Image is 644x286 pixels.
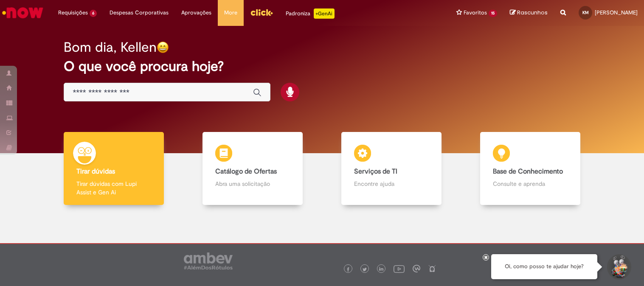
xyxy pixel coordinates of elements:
[286,8,335,19] div: Padroniza
[183,132,322,205] a: Catálogo de Ofertas Abra uma solicitação
[157,41,169,53] img: happy-face.png
[510,9,548,17] a: Rascunhos
[45,132,183,205] a: Tirar dúvidas Tirar dúvidas com Lupi Assist e Gen Ai
[215,167,277,176] b: Catálogo de Ofertas
[428,265,436,272] img: logo_footer_naosei.png
[606,254,631,280] button: Iniciar Conversa de Suporte
[322,132,461,205] a: Serviços de TI Encontre ajuda
[493,167,563,176] b: Base de Conhecimento
[354,179,429,188] p: Encontre ajuda
[224,8,237,17] span: More
[413,265,420,272] img: logo_footer_workplace.png
[76,179,151,196] p: Tirar dúvidas com Lupi Assist e Gen Ai
[489,10,497,17] span: 15
[215,179,290,188] p: Abra uma solicitação
[379,267,383,272] img: logo_footer_linkedin.png
[184,252,233,269] img: logo_footer_ambev_rotulo_gray.png
[314,8,335,19] p: +GenAi
[464,8,487,17] span: Favoritos
[250,6,273,19] img: click_logo_yellow_360x200.png
[58,8,88,17] span: Requisições
[64,40,157,55] h2: Bom dia, Kellen
[394,263,405,274] img: logo_footer_youtube.png
[90,10,97,17] span: 6
[64,59,580,74] h2: O que você procura hoje?
[363,267,367,272] img: logo_footer_twitter.png
[1,4,45,21] img: ServiceNow
[181,8,211,17] span: Aprovações
[493,179,568,188] p: Consulte e aprenda
[76,167,115,176] b: Tirar dúvidas
[461,132,599,205] a: Base de Conhecimento Consulte e aprenda
[517,8,548,17] span: Rascunhos
[346,267,350,272] img: logo_footer_facebook.png
[582,10,589,15] span: KM
[110,8,169,17] span: Despesas Corporativas
[595,9,638,16] span: [PERSON_NAME]
[354,167,397,176] b: Serviços de TI
[491,254,597,279] div: Oi, como posso te ajudar hoje?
